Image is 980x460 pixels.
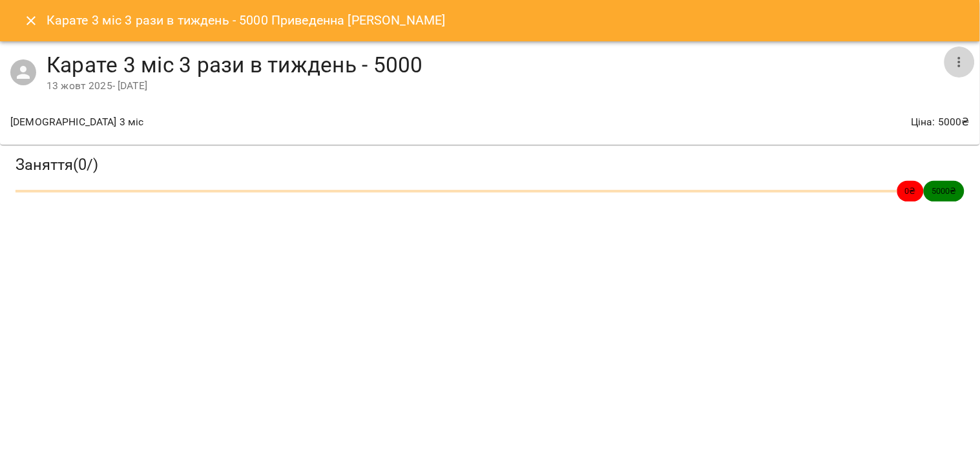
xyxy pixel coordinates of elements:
[47,52,944,78] h4: Карате 3 міс 3 рази в тиждень - 5000
[897,185,924,197] span: 0 ₴
[924,185,964,197] span: 5000 ₴
[16,155,964,175] h3: Заняття ( 0 / )
[16,5,47,36] button: Close
[47,78,944,94] div: 13 жовт 2025 - [DATE]
[47,10,446,30] h6: Карате 3 міс 3 рази в тиждень - 5000 Приведенна [PERSON_NAME]
[911,114,970,130] p: Ціна : 5000 ₴
[10,114,144,130] p: [DEMOGRAPHIC_DATA] 3 міс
